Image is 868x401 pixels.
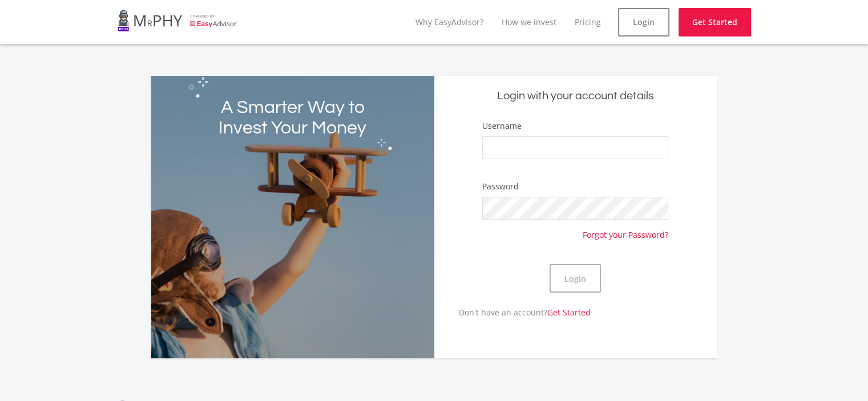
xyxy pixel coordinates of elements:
button: Login [550,264,601,293]
label: Username [482,120,522,132]
a: Pricing [575,17,601,27]
a: How we invest [502,17,556,27]
a: Get Started [679,8,751,37]
a: Why EasyAdvisor? [415,17,483,27]
a: Get Started [547,307,591,318]
a: Login [618,8,669,37]
h2: A Smarter Way to Invest Your Money [208,98,377,139]
label: Password [482,181,519,192]
a: Forgot your Password? [583,220,668,241]
p: Don't have an account? [434,306,591,318]
h5: Login with your account details [443,88,708,104]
